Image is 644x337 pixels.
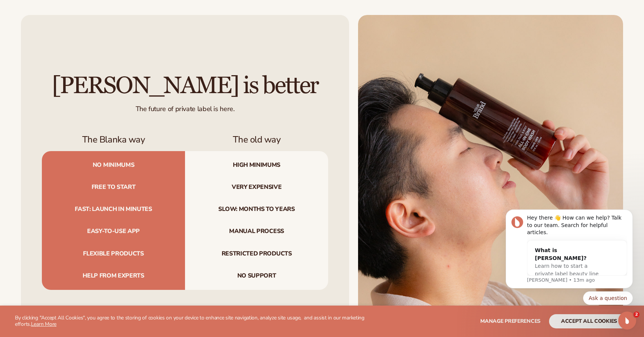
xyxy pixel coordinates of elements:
span: Manual process [185,220,328,242]
h3: The Blanka way [42,134,185,145]
h3: The old way [185,134,328,145]
span: Very expensive [185,176,328,198]
div: The future of private label is here. [42,99,328,113]
span: Help from experts [42,265,185,290]
button: accept all cookies [549,314,629,328]
span: No support [185,265,328,290]
h2: [PERSON_NAME] is better [42,73,328,98]
a: Learn More [31,321,56,328]
span: Fast: launch in minutes [42,198,185,220]
span: No minimums [42,151,185,176]
span: Manage preferences [480,318,540,325]
span: Flexible products [42,243,185,265]
span: Free to start [42,176,185,198]
span: Slow: months to years [185,198,328,220]
span: Easy-to-use app [42,220,185,242]
span: 2 [634,312,640,318]
button: Manage preferences [480,314,540,328]
p: By clicking "Accept All Cookies", you agree to the storing of cookies on your device to enhance s... [15,315,382,328]
span: High minimums [185,151,328,176]
iframe: Intercom live chat [618,312,636,330]
span: Restricted products [185,243,328,265]
iframe: Intercom notifications message [494,209,644,309]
